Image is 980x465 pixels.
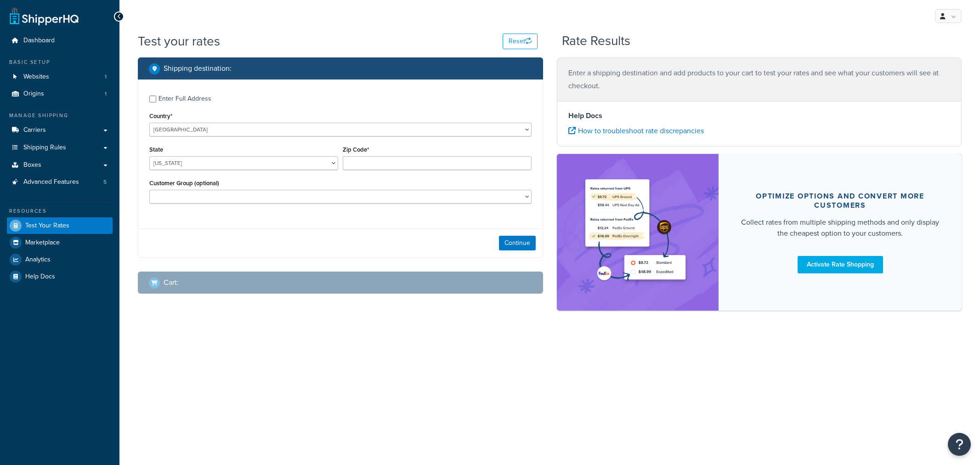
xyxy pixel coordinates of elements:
span: 5 [103,178,107,186]
span: Websites [23,73,49,81]
a: Websites1 [7,68,113,85]
div: Optimize options and convert more customers [741,192,940,210]
li: Origins [7,85,113,102]
p: Enter a shipping destination and add products to your cart to test your rates and see what your c... [568,67,951,92]
span: Boxes [23,161,41,169]
label: Customer Group (optional) [149,180,219,187]
h4: Help Docs [568,110,951,121]
div: Resources [7,207,113,215]
h2: Rate Results [562,34,630,48]
a: Origins1 [7,85,113,102]
a: Advanced Features5 [7,174,113,191]
a: Activate Rate Shopping [798,256,883,273]
div: Collect rates from multiple shipping methods and only display the cheapest option to your customers. [741,217,940,239]
li: Advanced Features [7,174,113,191]
span: Test Your Rates [25,222,69,230]
div: Enter Full Address [159,92,211,105]
span: 1 [105,73,107,81]
span: 1 [105,90,107,98]
img: feature-image-rateshop-7084cbbcb2e67ef1d54c2e976f0e592697130d5817b016cf7cc7e13314366067.png [580,168,695,297]
div: Basic Setup [7,58,113,66]
div: Manage Shipping [7,112,113,119]
button: Continue [499,236,536,250]
button: Reset [503,34,538,49]
a: Help Docs [7,268,113,285]
label: Zip Code* [343,146,369,153]
h2: Cart : [164,278,179,287]
a: Shipping Rules [7,139,113,156]
label: Country* [149,113,172,119]
span: Origins [23,90,44,98]
li: Websites [7,68,113,85]
span: Advanced Features [23,178,79,186]
label: State [149,146,163,153]
a: Marketplace [7,234,113,251]
input: Enter Full Address [149,96,156,102]
a: Test Your Rates [7,217,113,234]
a: Boxes [7,157,113,174]
span: Analytics [25,256,51,264]
span: Carriers [23,126,46,134]
span: Shipping Rules [23,144,66,152]
a: Analytics [7,251,113,268]
a: Dashboard [7,32,113,49]
span: Help Docs [25,273,55,281]
h2: Shipping destination : [164,64,232,73]
a: How to troubleshoot rate discrepancies [568,125,704,136]
span: Dashboard [23,37,55,45]
button: Open Resource Center [948,433,971,456]
h1: Test your rates [138,32,220,50]
span: Marketplace [25,239,60,247]
a: Carriers [7,122,113,139]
